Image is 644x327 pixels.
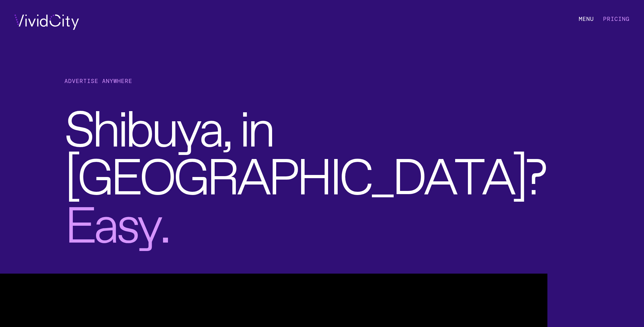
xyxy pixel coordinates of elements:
[64,109,222,134] span: Shibuya
[603,15,629,23] a: Pricing
[64,205,160,230] span: Easy
[64,205,168,230] span: .
[64,156,525,182] span: [GEOGRAPHIC_DATA]
[64,77,612,86] h1: Advertise Anywhere
[64,97,612,241] h2: , in ?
